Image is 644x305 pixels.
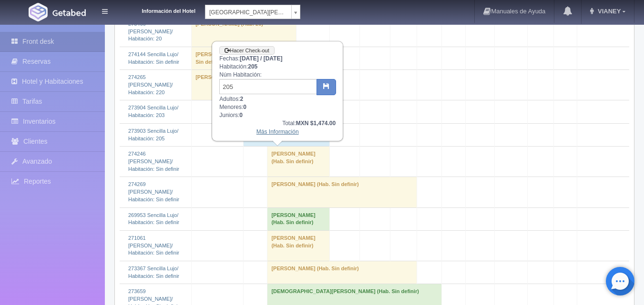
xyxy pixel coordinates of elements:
[595,8,621,15] span: VIANEY
[243,104,246,110] b: 0
[128,151,179,171] a: 274246 [PERSON_NAME]/Habitación: Sin definir
[205,5,300,19] a: [GEOGRAPHIC_DATA][PERSON_NAME]
[267,261,417,284] td: [PERSON_NAME] (Hab. Sin definir)
[128,181,179,202] a: 274269 [PERSON_NAME]/Habitación: Sin definir
[219,79,317,94] input: Sin definir
[128,21,173,41] a: 273466 [PERSON_NAME]/Habitación: 20
[128,235,179,256] a: 271061 [PERSON_NAME]/Habitación: Sin definir
[128,74,173,95] a: 274265 [PERSON_NAME]/Habitación: 220
[219,119,336,128] div: Total:
[29,3,48,21] img: Getabed
[248,63,257,70] b: 205
[267,147,329,177] td: [PERSON_NAME] (Hab. Sin definir)
[192,16,296,47] td: [PERSON_NAME] (Hab. 20)
[192,70,330,100] td: [PERSON_NAME] (Hab. 220)
[128,51,179,65] a: 274144 Sencilla Lujo/Habitación: Sin definir
[267,230,329,261] td: [PERSON_NAME] (Hab. Sin definir)
[213,42,342,140] div: Fechas: Habitación: Núm Habitación: Adultos: Menores: Juniors:
[267,207,329,230] td: [PERSON_NAME] (Hab. Sin definir)
[219,46,275,55] a: Hacer Check-out
[52,9,86,16] img: Getabed
[119,5,195,15] dt: Información del Hotel
[267,177,417,207] td: [PERSON_NAME] (Hab. Sin definir)
[128,212,179,226] a: 269953 Sencilla Lujo/Habitación: Sin definir
[240,96,244,102] b: 2
[239,112,243,118] b: 0
[256,128,299,135] a: Más Información
[192,47,267,69] td: [PERSON_NAME] (Hab. Sin definir)
[240,55,283,62] b: [DATE] / [DATE]
[128,105,178,118] a: 273904 Sencilla Lujo/Habitación: 203
[296,120,336,127] b: MXN $1,474.00
[209,5,287,20] span: [GEOGRAPHIC_DATA][PERSON_NAME]
[128,128,178,141] a: 273903 Sencilla Lujo/Habitación: 205
[128,266,179,279] a: 273367 Sencilla Lujo/Habitación: Sin definir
